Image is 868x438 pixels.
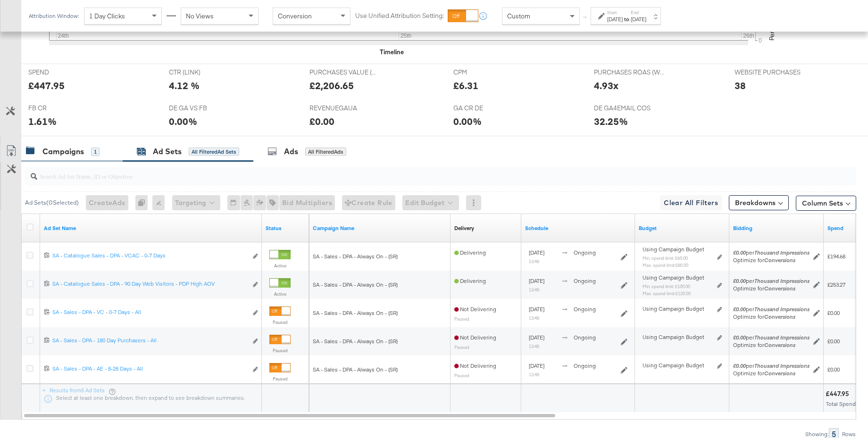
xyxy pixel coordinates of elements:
span: SA - Sales - DPA - Always On - (SR) [313,309,398,316]
div: Delivery [454,224,474,232]
span: per [733,306,810,313]
div: 32.25% [594,115,628,128]
em: Thousand Impressions [754,249,810,256]
div: £0.00 [309,115,334,128]
span: [DATE] [529,277,544,284]
span: SA - Sales - DPA - Always On - (SR) [313,281,398,288]
a: Your Ad Set name. [44,224,258,232]
span: Not Delivering [454,362,496,369]
a: SA - Catalogue Sales - DPA - 90 Day Web Visitors - PDP High AOV [52,280,247,290]
div: Optimize for [733,313,810,321]
span: CTR (LINK) [169,68,240,77]
div: Using Campaign Budget [643,362,715,369]
div: 0.00% [169,115,197,128]
sub: 13:48 [529,258,539,264]
em: Thousand Impressions [754,306,810,313]
div: SA - Catalogue Sales - DPA - 90 Day Web Visitors - PDP High AOV [52,280,247,288]
div: £447.95 [28,79,65,92]
sub: Min. spend limit: £100.00 [643,283,690,289]
span: [DATE] [529,249,544,256]
span: Delivering [454,277,486,284]
em: Thousand Impressions [754,362,810,369]
div: Ad Sets ( 0 Selected) [25,198,79,207]
a: Shows when your Ad Set is scheduled to deliver. [525,224,631,232]
div: Timeline [380,48,404,57]
div: All Filtered Ad Sets [189,148,239,156]
div: 1.61% [28,115,57,128]
em: £0.00 [733,362,746,369]
sub: Paused [454,316,469,322]
span: No Views [186,12,214,20]
sub: Paused [454,344,469,350]
span: Delivering [454,249,486,256]
div: 4.93x [594,79,618,92]
div: £2,206.65 [309,79,354,92]
label: Paused [269,319,291,325]
span: per [733,334,810,341]
sub: 13:48 [529,287,539,292]
div: [DATE] [607,16,623,23]
span: PURCHASES VALUE (WEBSITE EVENTS) [309,68,380,77]
div: 0 [135,195,152,210]
sub: 13:48 [529,372,539,377]
div: Campaigns [42,146,84,157]
div: 1 [91,148,100,156]
span: per [733,249,810,256]
span: [DATE] [529,334,544,341]
span: DE GA VS FB [169,104,240,113]
a: Your campaign name. [313,224,447,232]
a: SA - Sales - DPA - 180 Day Purchasers - All [52,337,247,347]
div: £447.95 [826,389,852,398]
span: SA - Sales - DPA - Always On - (SR) [313,366,398,373]
em: Conversions [764,256,795,264]
sub: Max. spend limit : £120.00 [643,290,691,296]
button: Breakdowns [729,195,789,210]
span: 1 Day Clicks [89,12,125,20]
a: SA - Sales - DPA - VC - 0-7 Days - All [52,308,247,318]
div: SA - Sales - DPA - 180 Day Purchasers - All [52,337,247,344]
div: Optimize for [733,370,810,377]
em: £0.00 [733,334,746,341]
strong: to [623,16,631,23]
div: 0.00% [453,115,482,128]
text: Percent [768,18,776,41]
span: PURCHASES ROAS (WEBSITE EVENTS) [594,68,665,77]
span: REVENUEGAUA [309,104,380,113]
button: Clear All Filters [660,195,722,210]
a: SA - Sales - DPA - AE - 8-28 Days - All [52,365,247,375]
button: Column Sets [796,196,856,211]
span: FB CR [28,104,99,113]
span: [DATE] [529,306,544,313]
div: Showing: [805,431,829,438]
a: Shows the current budget of Ad Set. [639,224,726,232]
span: ongoing [574,306,596,313]
em: Thousand Impressions [754,334,810,341]
span: ongoing [574,249,596,256]
div: Attribution Window: [28,13,79,19]
span: [DATE] [529,362,544,369]
em: £0.00 [733,277,746,284]
div: Using Campaign Budget [643,305,715,313]
div: £6.31 [453,79,478,92]
span: Total Spend [826,400,856,407]
label: Paused [269,347,291,354]
div: SA - Sales - DPA - AE - 8-28 Days - All [52,365,247,372]
a: Reflects the ability of your Ad Set to achieve delivery based on ad states, schedule and budget. [454,224,474,232]
a: Shows your bid and optimisation settings for this Ad Set. [733,224,820,232]
label: Paused [269,376,291,382]
em: £0.00 [733,249,746,256]
div: Optimize for [733,256,810,264]
div: SA - Sales - DPA - VC - 0-7 Days - All [52,308,247,316]
sub: Max. spend limit : £80.00 [643,262,688,268]
label: Active [269,263,291,269]
span: Clear All Filters [664,197,718,209]
span: SPEND [28,68,99,77]
span: Not Delivering [454,306,496,313]
span: DE GA4EMAIL COS [594,104,665,113]
span: ongoing [574,334,596,341]
em: Thousand Impressions [754,277,810,284]
div: [DATE] [631,16,646,23]
span: SA - Sales - DPA - Always On - (SR) [313,338,398,345]
div: Using Campaign Budget [643,333,715,341]
span: ongoing [574,362,596,369]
